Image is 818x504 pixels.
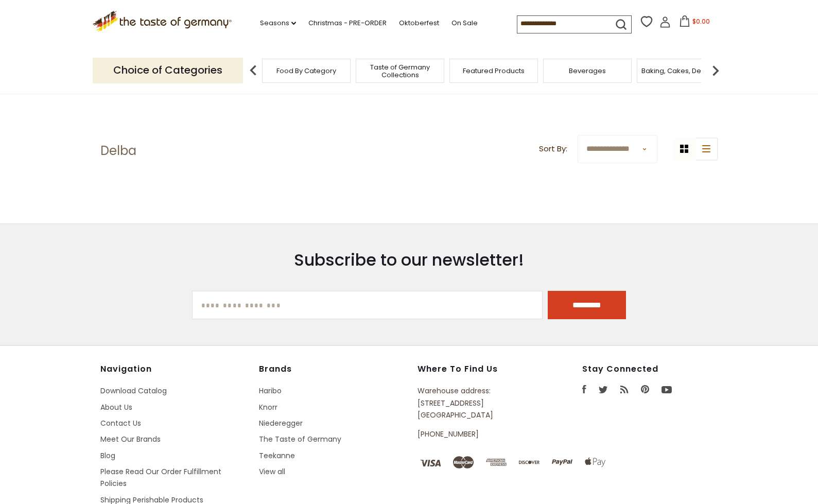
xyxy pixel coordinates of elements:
p: Choice of Categories [93,58,243,83]
h4: Navigation [100,364,249,374]
a: Haribo [259,386,282,396]
img: previous arrow [243,60,264,81]
label: Sort By: [539,143,567,155]
button: $0.00 [673,15,717,31]
a: Teekanne [259,450,295,461]
a: Please Read Our Order Fulfillment Policies [100,466,221,489]
a: Beverages [569,67,606,75]
a: Seasons [260,18,296,29]
a: Baking, Cakes, Desserts [641,67,721,75]
a: About Us [100,402,132,412]
p: [PHONE_NUMBER] [417,428,535,440]
h4: Where to find us [417,364,535,374]
h4: Brands [259,364,407,374]
a: Download Catalog [100,386,167,396]
h3: Subscribe to our newsletter! [192,250,626,270]
a: On Sale [451,18,478,29]
a: Blog [100,450,115,461]
a: Niederegger [259,418,303,428]
a: Taste of Germany Collections [359,63,441,79]
p: Warehouse address: [STREET_ADDRESS] [GEOGRAPHIC_DATA] [417,385,535,421]
a: Contact Us [100,418,141,428]
a: Oktoberfest [399,18,439,29]
a: View all [259,466,285,477]
a: Meet Our Brands [100,434,161,444]
a: Featured Products [463,67,525,75]
span: $0.00 [692,17,710,26]
a: The Taste of Germany [259,434,341,444]
a: Christmas - PRE-ORDER [308,18,387,29]
h4: Stay Connected [582,364,718,374]
h1: Delba [100,143,136,159]
img: next arrow [705,60,726,81]
a: Food By Category [276,67,336,75]
a: Knorr [259,402,277,412]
